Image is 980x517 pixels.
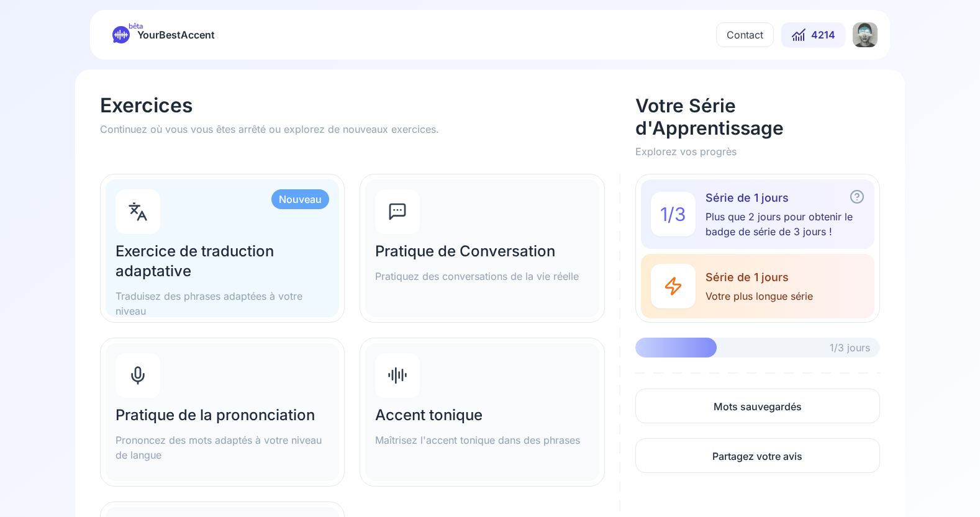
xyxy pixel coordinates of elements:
h2: Pratique de la prononciation [116,405,329,425]
a: Partagez votre avis [635,438,880,473]
span: YourBestAccent [137,26,215,43]
span: 1 / 3 [660,203,686,225]
a: Pratique de ConversationPratiquez des conversations de la vie réelle [360,174,604,323]
img: SE [853,22,878,47]
p: Prononcez des mots adaptés à votre niveau de langue [116,433,329,462]
h1: Exercices [100,94,620,117]
a: bêtaYourBestAccent [102,26,225,43]
p: Maîtrisez l'accent tonique dans des phrases [375,433,589,447]
a: Pratique de la prononciationPrononcez des mots adaptés à votre niveau de langue [100,338,345,487]
div: Nouveau [271,189,329,209]
span: Plus que 2 jours pour obtenir le badge de série de 3 jours ! [706,209,864,239]
span: 1/3 jours [830,340,870,355]
h2: Pratique de Conversation [375,241,589,261]
span: bêta [129,21,143,31]
p: Continuez où vous vous êtes arrêté ou explorez de nouveaux exercices. [100,122,620,137]
h2: Votre Série d'Apprentissage [635,94,880,139]
p: Traduisez des phrases adaptées à votre niveau [116,289,329,318]
p: Explorez vos progrès [635,144,880,159]
button: Contact [716,22,774,47]
a: Mots sauvegardés [635,389,880,423]
a: NouveauExercice de traduction adaptativeTraduisez des phrases adaptées à votre niveau [100,174,345,323]
a: Accent toniqueMaîtrisez l'accent tonique dans des phrases [360,338,604,487]
span: 4214 [811,27,835,42]
span: Votre plus longue série [706,289,813,303]
p: Pratiquez des conversations de la vie réelle [375,269,589,284]
button: 4214 [781,22,845,47]
h2: Accent tonique [375,405,589,425]
span: Série de 1 jours [706,189,864,207]
span: Série de 1 jours [706,269,813,286]
h2: Exercice de traduction adaptative [116,241,329,281]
